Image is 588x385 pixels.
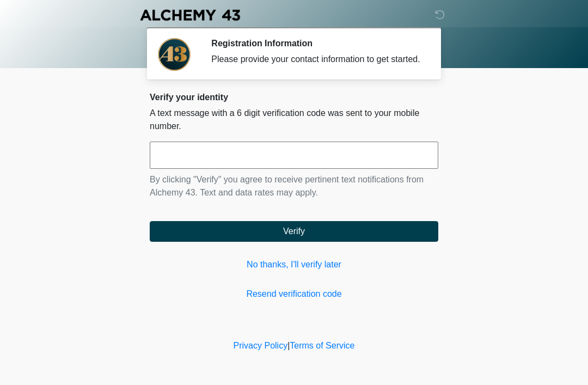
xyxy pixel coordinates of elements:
img: Alchemy 43 Logo [139,8,241,22]
p: A text message with a 6 digit verification code was sent to your mobile number. [150,107,438,133]
p: By clicking "Verify" you agree to receive pertinent text notifications from Alchemy 43. Text and ... [150,173,438,199]
h2: Registration Information [211,38,422,48]
a: Privacy Policy [234,341,288,350]
a: | [287,341,290,350]
img: Agent Avatar [158,38,191,71]
a: Terms of Service [290,341,354,350]
a: Resend verification code [150,288,438,301]
button: Verify [150,221,438,242]
a: No thanks, I'll verify later [150,258,438,271]
h2: Verify your identity [150,92,438,102]
div: Please provide your contact information to get started. [211,53,422,66]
